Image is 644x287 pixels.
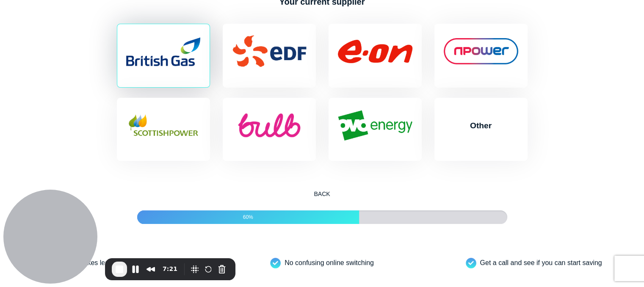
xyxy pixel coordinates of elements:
[117,24,210,88] label: British Gas
[329,98,422,161] label: Ovo Energy
[223,98,316,161] label: Bulb
[434,98,528,161] label: Other
[117,98,210,161] label: Scottish Power
[223,24,316,88] label: EDF
[223,188,422,200] button: Back
[285,259,374,266] span: No confusing online switching
[434,24,528,88] label: Npower
[137,210,359,224] div: 60%
[480,259,602,266] span: Get a call and see if you can start saving
[329,24,422,88] label: EON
